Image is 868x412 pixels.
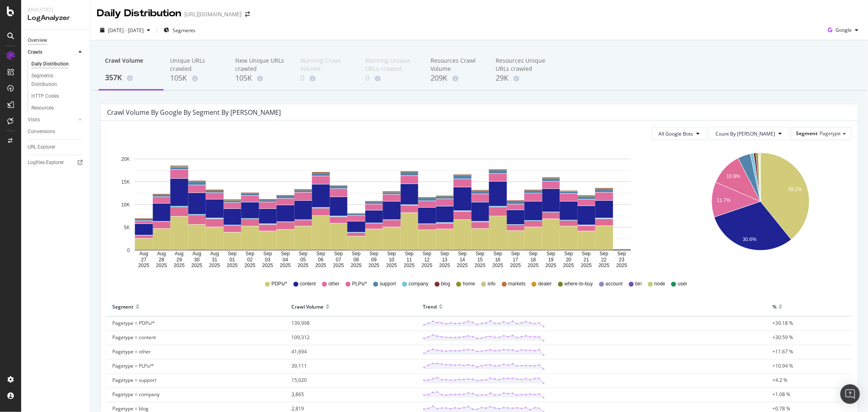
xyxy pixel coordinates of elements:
[31,92,84,101] a: HTTP Codes
[121,202,130,208] text: 10K
[177,257,182,263] text: 29
[538,281,552,287] span: dealer
[678,281,687,287] span: user
[112,377,156,384] span: Pagetype = support
[496,57,548,73] div: Resources Unique URLs crawled
[108,27,144,34] span: [DATE] - [DATE]
[140,251,148,257] text: Aug
[28,127,55,136] div: Conversions
[291,377,307,384] span: 15,020
[510,263,521,268] text: 2025
[107,147,658,269] svg: A chart.
[405,251,414,257] text: Sep
[318,257,324,263] text: 06
[513,257,518,263] text: 17
[474,263,485,268] text: 2025
[788,186,802,192] text: 39.2%
[291,362,307,369] span: 39,111
[317,251,326,257] text: Sep
[352,281,367,287] span: PLPs/*
[281,251,290,257] text: Sep
[389,257,395,263] text: 10
[28,7,83,13] div: Analytics
[772,391,790,398] span: +1.08 %
[336,257,341,263] text: 07
[409,281,429,287] span: company
[235,57,287,73] div: New Unique URLs crawled
[97,7,181,20] div: Daily Distribution
[28,143,84,151] a: URL Explorer
[835,26,852,33] span: Google
[31,72,77,89] div: Segments Distribution
[772,377,787,384] span: +4.2 %
[496,73,548,83] div: 29K
[439,263,450,268] text: 2025
[371,257,377,263] text: 09
[138,263,149,268] text: 2025
[299,251,308,257] text: Sep
[191,263,202,268] text: 2025
[127,248,130,253] text: 0
[671,147,850,269] svg: A chart.
[173,27,195,34] span: Segments
[227,263,238,268] text: 2025
[124,225,130,230] text: 5K
[606,281,623,287] span: account
[31,60,69,68] div: Daily Distribution
[271,281,287,287] span: PDPs/*
[192,251,201,257] text: Aug
[209,263,220,268] text: 2025
[476,251,485,257] text: Sep
[31,104,54,112] div: Resources
[441,281,450,287] span: blog
[368,263,379,268] text: 2025
[840,384,860,404] div: Open Intercom Messenger
[354,257,359,263] text: 08
[156,263,167,268] text: 2025
[300,281,316,287] span: content
[477,257,483,263] text: 15
[245,263,256,268] text: 2025
[743,237,756,242] text: 30.6%
[563,263,574,268] text: 2025
[297,263,308,268] text: 2025
[600,251,609,257] text: Sep
[404,263,415,268] text: 2025
[31,72,84,89] a: Segments Distribution
[235,73,287,83] div: 105K
[82,47,89,54] img: tab_keywords_by_traffic_grey.svg
[31,60,84,68] a: Daily Distribution
[291,391,304,398] span: 3,865
[112,362,154,369] span: Pagetype = PLPs/*
[333,263,344,268] text: 2025
[28,116,40,124] div: Visits
[772,320,793,327] span: +39.18 %
[545,263,556,268] text: 2025
[458,251,467,257] text: Sep
[494,251,503,257] text: Sep
[300,73,352,83] div: 0
[21,21,90,28] div: Domain: [DOMAIN_NAME]
[380,281,396,287] span: support
[715,130,775,137] span: Count By Day
[28,158,64,167] div: Logfiles Explorer
[228,251,237,257] text: Sep
[772,300,776,313] div: %
[28,13,83,23] div: LogAnalyzer
[112,348,151,355] span: Pagetype = other
[230,257,235,263] text: 01
[283,257,289,263] text: 04
[463,281,475,287] span: home
[601,257,607,263] text: 22
[170,73,222,83] div: 105K
[796,130,818,137] span: Segment
[112,320,155,327] span: Pagetype = PDPs/*
[121,156,130,162] text: 20K
[334,251,343,257] text: Sep
[112,391,160,398] span: Pagetype = company
[582,251,591,257] text: Sep
[315,263,326,268] text: 2025
[352,251,361,257] text: Sep
[291,320,310,327] span: 139,998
